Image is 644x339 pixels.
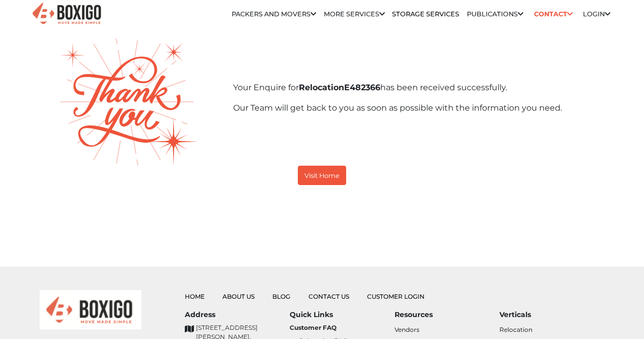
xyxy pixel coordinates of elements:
button: Visit Home [298,166,346,185]
span: Relocation [299,83,344,92]
h6: Resources [395,310,499,319]
a: Relocation [499,326,533,333]
b: E482366 [299,83,380,92]
p: Our Team will get back to you as soon as possible with the information you need. [233,102,605,114]
a: Contact [530,6,576,22]
h6: Quick Links [290,310,395,319]
p: Your Enquire for has been received successfully. [233,82,605,94]
a: Packers and Movers [232,10,316,18]
b: Customer FAQ [290,324,337,331]
a: More services [324,10,385,18]
a: Home [185,293,205,300]
a: Login [583,10,610,18]
a: Publications [467,10,523,18]
img: Boxigo [31,2,102,27]
img: thank-you [60,38,198,165]
img: boxigo_logo_small [40,290,142,329]
a: Contact Us [309,293,349,300]
a: Blog [272,293,290,300]
h6: Verticals [499,310,604,319]
small: Visit Home [304,172,340,179]
h6: Address [185,310,290,319]
a: Customer Login [367,293,425,300]
a: Vendors [395,326,419,333]
a: About Us [222,293,255,300]
a: Storage Services [392,10,459,18]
